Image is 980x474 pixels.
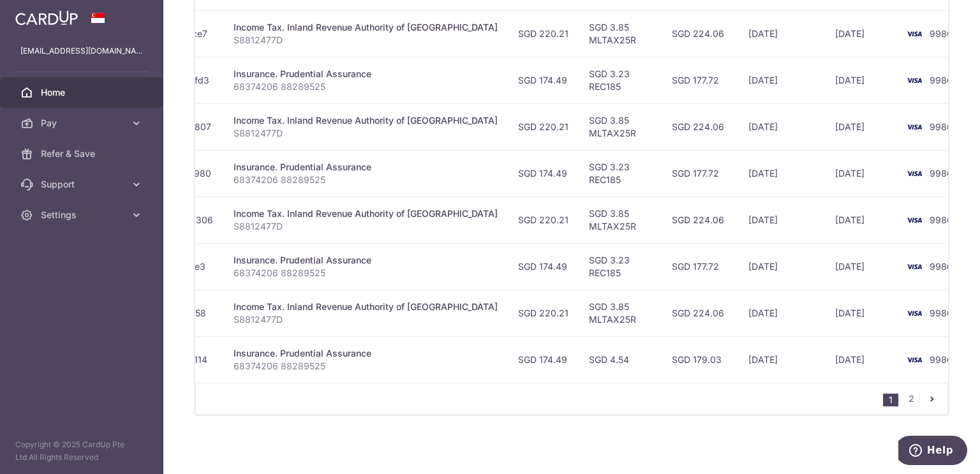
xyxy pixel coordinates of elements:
[662,196,738,243] td: SGD 224.06
[902,212,927,228] img: Bank Card
[41,117,125,130] span: Pay
[662,103,738,150] td: SGD 224.06
[234,127,498,140] p: S8812477D
[902,119,927,135] img: Bank Card
[234,80,498,93] p: 68374206 88289525
[41,147,125,160] span: Refer & Save
[508,10,579,57] td: SGD 220.21
[825,196,898,243] td: [DATE]
[234,254,498,267] div: Insurance. Prudential Assurance
[508,57,579,103] td: SGD 174.49
[898,436,967,468] iframe: Opens a widget where you can find more information
[738,290,825,336] td: [DATE]
[508,103,579,150] td: SGD 220.21
[825,57,898,103] td: [DATE]
[738,150,825,196] td: [DATE]
[234,161,498,174] div: Insurance. Prudential Assurance
[579,10,662,57] td: SGD 3.85 MLTAX25R
[902,259,927,274] img: Bank Card
[234,68,498,80] div: Insurance. Prudential Assurance
[579,336,662,383] td: SGD 4.54
[234,360,498,373] p: 68374206 88289525
[930,307,953,318] span: 9986
[579,103,662,150] td: SGD 3.85 MLTAX25R
[738,336,825,383] td: [DATE]
[508,150,579,196] td: SGD 174.49
[20,45,143,57] p: [EMAIL_ADDRESS][DOMAIN_NAME]
[903,391,919,406] a: 2
[930,354,953,365] span: 9986
[234,300,498,313] div: Income Tax. Inland Revenue Authority of [GEOGRAPHIC_DATA]
[41,178,125,191] span: Support
[930,261,953,272] span: 9986
[902,352,927,367] img: Bank Card
[930,75,953,85] span: 9986
[234,34,498,47] p: S8812477D
[234,313,498,326] p: S8812477D
[41,86,125,99] span: Home
[579,150,662,196] td: SGD 3.23 REC185
[234,220,498,233] p: S8812477D
[738,103,825,150] td: [DATE]
[883,394,898,406] li: 1
[234,114,498,127] div: Income Tax. Inland Revenue Authority of [GEOGRAPHIC_DATA]
[662,290,738,336] td: SGD 224.06
[930,28,953,39] span: 9986
[825,10,898,57] td: [DATE]
[662,57,738,103] td: SGD 177.72
[234,174,498,186] p: 68374206 88289525
[738,196,825,243] td: [DATE]
[825,103,898,150] td: [DATE]
[579,57,662,103] td: SGD 3.23 REC185
[825,243,898,290] td: [DATE]
[930,168,953,179] span: 9986
[508,243,579,290] td: SGD 174.49
[234,347,498,360] div: Insurance. Prudential Assurance
[662,10,738,57] td: SGD 224.06
[930,214,953,225] span: 9986
[825,290,898,336] td: [DATE]
[508,196,579,243] td: SGD 220.21
[15,10,78,26] img: CardUp
[825,150,898,196] td: [DATE]
[662,336,738,383] td: SGD 179.03
[930,121,953,132] span: 9986
[902,73,927,88] img: Bank Card
[508,290,579,336] td: SGD 220.21
[738,57,825,103] td: [DATE]
[234,207,498,220] div: Income Tax. Inland Revenue Authority of [GEOGRAPHIC_DATA]
[738,243,825,290] td: [DATE]
[579,243,662,290] td: SGD 3.23 REC185
[41,209,125,221] span: Settings
[902,166,927,181] img: Bank Card
[738,10,825,57] td: [DATE]
[902,26,927,41] img: Bank Card
[662,150,738,196] td: SGD 177.72
[662,243,738,290] td: SGD 177.72
[508,336,579,383] td: SGD 174.49
[825,336,898,383] td: [DATE]
[883,383,947,414] nav: pager
[579,196,662,243] td: SGD 3.85 MLTAX25R
[234,267,498,279] p: 68374206 88289525
[234,21,498,34] div: Income Tax. Inland Revenue Authority of [GEOGRAPHIC_DATA]
[902,306,927,321] img: Bank Card
[579,290,662,336] td: SGD 3.85 MLTAX25R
